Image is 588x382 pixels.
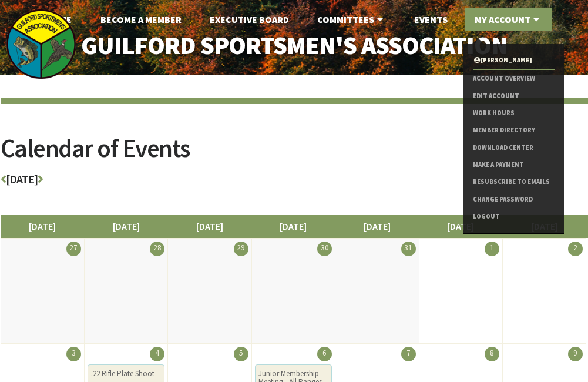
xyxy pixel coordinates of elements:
li: [DATE] [335,215,419,238]
li: [DATE] [1,215,85,238]
div: 31 [401,242,416,256]
h2: Calendar of Events [1,135,588,173]
div: 2 [568,242,583,256]
a: Edit Account [473,88,555,105]
a: Change Password [473,191,555,208]
div: 4 [150,347,164,361]
div: 5 [234,347,248,361]
a: Events [405,8,457,31]
a: Download Center [473,139,555,156]
a: Become A Member [91,8,191,31]
a: Home [36,8,81,31]
a: Account Overview [473,70,555,87]
a: Logout [473,208,555,225]
a: [PERSON_NAME] [473,52,555,69]
div: 3 [66,347,81,361]
a: Resubscribe to Emails [473,173,555,190]
li: [DATE] [419,215,503,238]
img: logo_sm.png [6,9,76,79]
a: Guilford Sportsmen's Association [59,24,529,67]
a: Committees [308,8,395,31]
a: Executive Board [200,8,298,31]
div: 29 [234,242,248,256]
div: 30 [317,242,332,256]
h3: [DATE] [1,173,588,191]
a: Make a Payment [473,156,555,173]
div: 1 [485,242,499,256]
a: Member Directory [473,122,555,139]
div: 8 [485,347,499,361]
div: 7 [401,347,416,361]
li: [DATE] [84,215,168,238]
a: My Account [465,8,552,31]
div: 28 [150,242,164,256]
li: [DATE] [167,215,251,238]
div: .22 Rifle Plate Shoot [91,370,161,378]
div: 9 [568,347,583,361]
a: Work Hours [473,105,555,122]
div: 27 [66,242,81,256]
li: [DATE] [251,215,335,238]
div: 6 [317,347,332,361]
